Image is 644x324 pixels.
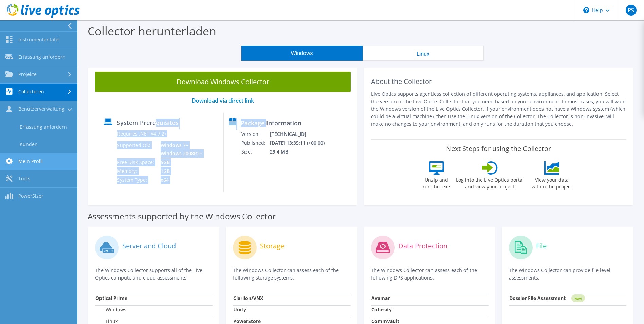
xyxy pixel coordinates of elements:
span: PS [626,5,637,16]
a: Download Windows Collector [95,72,351,92]
strong: Avamar [371,295,390,301]
label: Windows [95,306,126,313]
td: x64 [155,176,204,184]
label: View your data within the project [528,175,576,190]
td: Size: [241,147,270,156]
label: Data Protection [398,242,447,249]
td: [DATE] 13:35:11 (+00:00) [270,139,333,147]
strong: Optical Prime [95,295,127,301]
tspan: NEW! [574,296,581,300]
label: Server and Cloud [122,242,176,249]
td: System Type: [117,176,155,184]
strong: Cohesity [371,306,392,313]
td: Published: [241,139,270,147]
strong: Unity [233,306,246,313]
label: Storage [260,242,284,249]
td: 5GB [155,158,204,167]
p: The Windows Collector can assess each of the following storage systems. [233,267,350,282]
label: Unzip and run the .exe [421,175,452,190]
label: File [536,242,547,249]
label: Log into the Live Optics portal and view your project [456,175,524,190]
h2: About the Collector [371,77,627,86]
td: Supported OS: [117,141,155,158]
button: Windows [241,46,363,61]
a: Download via direct link [192,97,254,104]
td: Version: [241,130,270,139]
label: Requires .NET V4.7.2+ [117,130,167,137]
p: Live Optics supports agentless collection of different operating systems, appliances, and applica... [371,90,627,128]
p: The Windows Collector supports all of the Live Optics compute and cloud assessments. [95,267,213,282]
p: The Windows Collector can provide file level assessments. [509,267,626,282]
td: Free Disk Space: [117,158,155,167]
strong: Dossier File Assessment [509,295,566,301]
button: Linux [363,46,484,61]
label: Collector herunterladen [88,23,216,39]
svg: \n [583,7,589,13]
td: Windows 7+ Windows 2008R2+ [155,141,204,158]
td: [TECHNICAL_ID] [270,130,333,139]
td: 29.4 MB [270,147,333,156]
td: 1GB [155,167,204,176]
label: Next Steps for using the Collector [446,145,551,153]
label: System Prerequisites [117,119,179,126]
p: The Windows Collector can assess each of the following DPS applications. [371,267,489,282]
strong: Clariion/VNX [233,295,263,301]
label: Package Information [241,120,301,126]
td: Memory: [117,167,155,176]
label: Assessments supported by the Windows Collector [88,213,276,220]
